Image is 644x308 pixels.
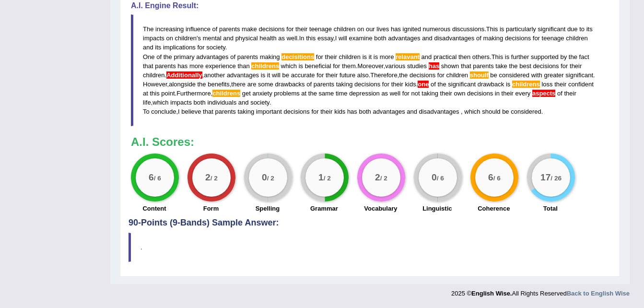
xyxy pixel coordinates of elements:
span: discussions [452,25,484,33]
span: depression [349,90,380,97]
span: children [446,71,468,79]
span: taking [237,108,254,115]
span: Therefore [370,71,397,79]
span: supported [531,53,559,60]
span: society [206,44,225,51]
big: 0 [432,172,437,182]
small: / 2 [324,175,331,182]
span: the [308,90,317,97]
span: conclude [151,108,176,115]
span: decisions [354,81,380,88]
span: at [143,90,148,97]
span: for [382,81,389,88]
span: kids [405,81,416,88]
span: parents [237,53,258,60]
span: making [260,53,280,60]
span: various [385,62,405,70]
span: One [143,53,155,60]
span: Add a space between sentences. (did you mean: Additionally) [166,71,202,79]
span: essay [317,35,333,42]
span: be [490,71,497,79]
span: individuals [207,99,236,106]
span: its [586,25,593,33]
span: than [237,62,249,70]
span: it [369,53,372,60]
span: considered [511,108,541,115]
h4: A.I. Engine Result: [131,1,609,10]
span: physical [235,35,258,42]
span: drawbacks [275,81,304,88]
span: should [482,108,500,115]
span: others [472,53,490,60]
span: problems [274,90,299,97]
span: as [278,35,285,42]
span: for [533,35,540,42]
span: there [231,81,246,88]
span: making [483,35,503,42]
span: impacts [170,99,192,106]
span: for [316,53,323,60]
b: A.I. Scores: [131,135,194,148]
small: / 26 [550,175,562,182]
span: parents [219,25,240,33]
span: for [333,62,340,70]
span: confident [568,81,594,88]
span: kids [334,108,345,115]
span: To [143,108,150,115]
span: benefits [208,81,230,88]
span: advantages [373,108,405,115]
span: by [560,53,567,60]
span: their [295,25,307,33]
span: on [166,35,173,42]
span: for [311,108,318,115]
span: significant [448,81,476,88]
span: to [579,25,585,33]
span: Possible spelling mistake found. (did you mean: children's) [212,90,240,97]
span: implications [163,44,196,51]
span: is [500,25,504,33]
span: more [380,53,394,60]
span: the [197,81,206,88]
span: I [178,108,180,115]
span: significant [538,25,565,33]
span: children [566,35,588,42]
span: of [306,81,312,88]
span: decisions [467,90,493,97]
span: shown [441,62,459,70]
div: 2025 © All Rights Reserved [451,284,630,298]
span: further [511,53,529,60]
strong: English Wise. [471,290,512,297]
span: fact [579,53,589,60]
span: numerous [423,25,451,33]
small: / 6 [437,175,444,182]
span: increasing [155,25,184,33]
big: 2 [205,172,211,182]
span: their [570,62,582,70]
span: is [299,62,303,70]
span: children [175,35,197,42]
span: on [357,25,364,33]
span: are [247,81,257,88]
span: well [390,90,400,97]
span: of [156,53,162,60]
span: is [374,53,378,60]
span: that [203,108,213,115]
span: Possible spelling mistake found. (did you mean: decisions) [281,53,314,60]
span: for [561,62,568,70]
span: the [399,71,408,79]
span: considered [499,71,529,79]
span: has [177,62,187,70]
label: Content [142,204,166,213]
span: its [155,44,161,51]
span: s [198,35,201,42]
span: well [287,35,297,42]
span: advantages [388,35,420,42]
span: time [336,90,348,97]
label: Vocabulary [364,204,397,213]
span: parents [473,62,493,70]
span: taking [336,81,353,88]
label: Form [203,204,219,213]
span: decisions [258,25,284,33]
span: be [282,71,289,79]
span: best [519,62,531,70]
